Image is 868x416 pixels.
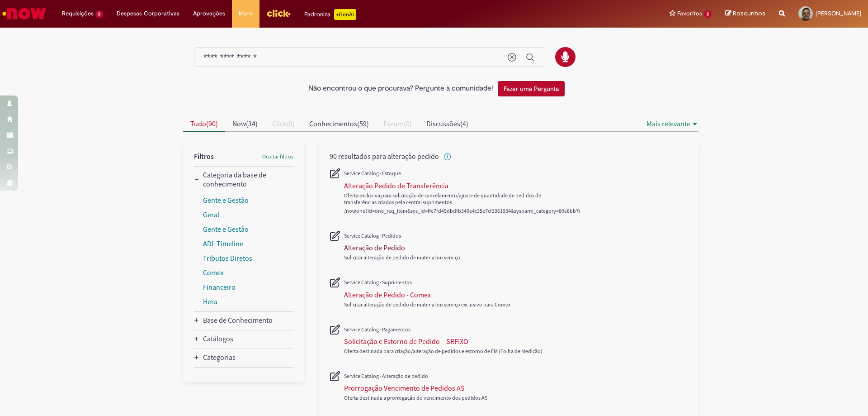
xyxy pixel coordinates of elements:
[193,9,225,18] span: Aprovações
[334,9,356,20] p: +GenAi
[677,9,702,18] span: Favoritos
[304,9,356,20] div: Padroniza
[725,10,765,18] a: Rascunhos
[239,9,253,18] span: More
[117,9,179,18] span: Despesas Corporativas
[733,9,765,18] span: Rascunhos
[308,85,493,93] h2: Não encontrou o que procurava? Pergunte à comunidade!
[498,81,565,96] button: Fazer uma Pergunta
[62,9,94,18] span: Requisições
[266,6,291,20] img: click_logo_yellow_360x200.png
[95,10,103,18] span: 2
[704,10,712,18] span: 2
[1,5,47,23] img: ServiceNow
[816,10,861,17] span: [PERSON_NAME]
